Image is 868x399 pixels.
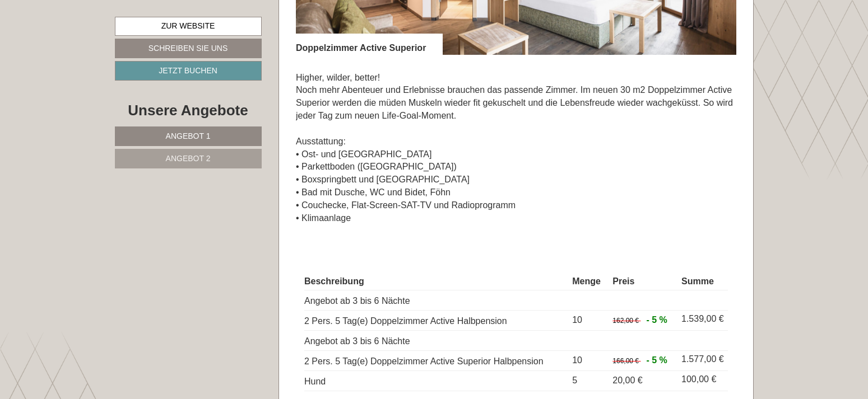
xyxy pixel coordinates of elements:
[304,370,568,391] td: Hund
[304,290,568,311] td: Angebot ab 3 bis 6 Nächte
[677,311,728,331] td: 1.539,00 €
[568,351,608,371] td: 10
[568,370,608,391] td: 5
[115,100,262,121] div: Unsere Angebote
[568,273,608,290] th: Menge
[677,370,728,391] td: 100,00 €
[612,375,642,385] span: 20,00 €
[304,331,568,351] td: Angebot ab 3 bis 6 Nächte
[646,355,667,365] span: - 5 %
[115,17,262,36] a: Zur Website
[304,273,568,290] th: Beschreibung
[646,315,667,325] span: - 5 %
[612,317,639,325] span: 162,00 €
[304,351,568,371] td: 2 Pers. 5 Tag(e) Doppelzimmer Active Superior Halbpension
[166,154,211,163] span: Angebot 2
[608,273,677,290] th: Preis
[296,34,443,55] div: Doppelzimmer Active Superior
[677,273,728,290] th: Summe
[296,72,736,225] p: Higher, wilder, better! Noch mehr Abenteuer und Erlebnisse brauchen das passende Zimmer. Im neuen...
[612,357,639,365] span: 166,00 €
[677,351,728,371] td: 1.577,00 €
[166,132,211,140] span: Angebot 1
[568,311,608,331] td: 10
[115,61,262,81] a: Jetzt buchen
[304,311,568,331] td: 2 Pers. 5 Tag(e) Doppelzimmer Active Halbpension
[115,39,262,58] a: Schreiben Sie uns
